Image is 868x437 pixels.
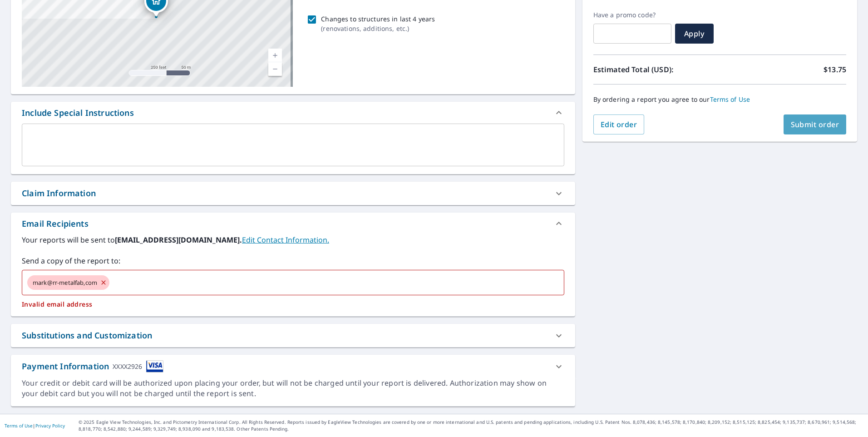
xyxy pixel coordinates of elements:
div: mark@rr-metalfab,com [27,275,109,290]
a: Terms of Use [5,422,33,429]
p: Estimated Total (USD): [593,64,720,75]
p: ( renovations, additions, etc. ) [321,24,435,33]
button: Apply [675,24,714,44]
div: Email Recipients [11,213,575,234]
label: Send a copy of the report to: [22,255,564,266]
button: Edit order [593,114,645,134]
div: Payment InformationXXXX2926cardImage [11,355,575,378]
b: [EMAIL_ADDRESS][DOMAIN_NAME]. [115,235,242,245]
div: Include Special Instructions [11,102,575,124]
label: Have a promo code? [593,11,671,19]
a: Privacy Policy [35,422,65,429]
span: Edit order [601,119,637,129]
span: mark@rr-metalfab,com [27,278,103,287]
a: Current Level 17, Zoom Out [268,62,282,76]
label: Your reports will be sent to [22,234,564,245]
img: cardImage [146,360,163,372]
p: Changes to structures in last 4 years [321,14,435,24]
p: | [5,423,65,428]
a: Current Level 17, Zoom In [268,49,282,62]
div: Payment Information [22,360,163,372]
div: Your credit or debit card will be authorized upon placing your order, but will not be charged unt... [22,378,564,399]
a: Terms of Use [710,95,750,104]
span: Apply [682,29,706,39]
p: By ordering a report you agree to our [593,95,846,104]
div: Include Special Instructions [22,107,134,119]
div: Substitutions and Customization [22,329,152,342]
p: Invalid email address [22,300,564,308]
div: Substitutions and Customization [11,324,575,347]
p: $13.75 [824,64,846,75]
div: XXXX2926 [113,360,142,372]
a: EditContactInfo [242,235,329,245]
div: Claim Information [22,187,96,199]
div: Claim Information [11,182,575,205]
div: Email Recipients [22,218,89,230]
p: © 2025 Eagle View Technologies, Inc. and Pictometry International Corp. All Rights Reserved. Repo... [79,419,863,432]
span: Submit order [791,119,839,129]
button: Submit order [784,114,847,134]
